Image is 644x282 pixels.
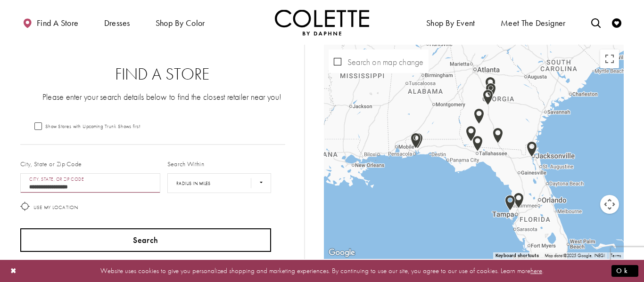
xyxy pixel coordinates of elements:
[167,159,204,169] label: Search Within
[600,195,619,214] button: Map camera controls
[102,9,132,35] span: Dresses
[68,265,576,277] p: Website uses cookies to give you personalized shopping and marketing experiences. By continuing t...
[20,173,160,193] input: City, State, or ZIP Code
[495,252,539,259] button: Keyboard shortcuts
[326,247,357,259] img: Google Image #44
[39,65,285,84] h2: Find a Store
[20,9,81,35] a: Find a store
[37,18,79,28] span: Find a store
[530,266,542,275] a: here
[611,265,638,277] button: Submit Dialog
[156,18,205,28] span: Shop by color
[104,18,130,28] span: Dresses
[610,9,624,35] a: Check Wishlist
[498,9,568,35] a: Meet the designer
[600,49,619,68] button: Toggle fullscreen view
[153,9,207,35] span: Shop by color
[6,263,22,279] button: Close Dialog
[424,9,478,35] span: Shop By Event
[324,45,624,259] div: Map with store locations
[426,18,475,28] span: Shop By Event
[275,9,369,35] img: Colette by Daphne
[275,9,369,35] a: Visit Home Page
[545,252,605,258] span: Map data ©2025 Google, INEGI
[167,173,271,193] select: Radius In Miles
[326,247,357,259] a: Open this area in Google Maps (opens a new window)
[589,9,603,35] a: Toggle search
[39,91,285,103] p: Please enter your search details below to find the closest retailer near you!
[501,18,566,28] span: Meet the designer
[20,159,82,169] label: City, State or Zip Code
[20,228,271,252] button: Search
